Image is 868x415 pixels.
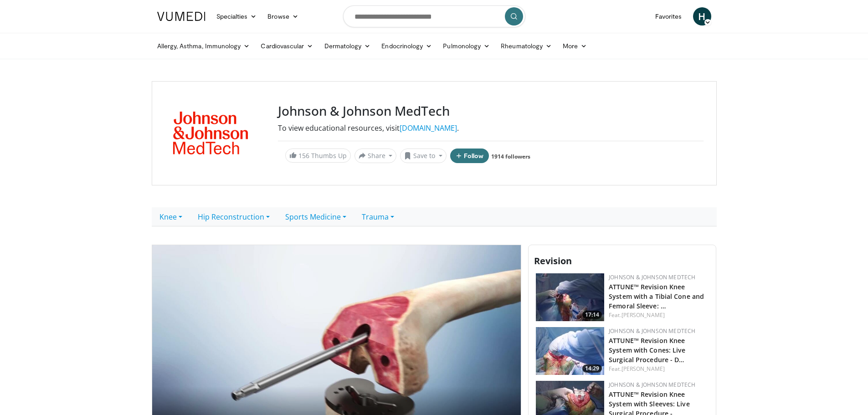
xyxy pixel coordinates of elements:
img: 705d66c7-7729-4914-89a6-8e718c27a9fe.150x105_q85_crop-smart_upscale.jpg [536,327,604,375]
a: Pulmonology [437,37,495,55]
h3: Johnson & Johnson MedTech [278,103,704,119]
a: Johnson & Johnson MedTech [609,381,695,389]
a: H [693,7,711,26]
a: Trauma [354,207,402,226]
a: 1914 followers [491,153,530,160]
div: Feat. [609,365,709,373]
a: Dermatology [319,37,376,55]
a: Endocrinology [376,37,437,55]
a: Specialties [211,7,262,26]
a: ATTUNE™ Revision Knee System with Cones: Live Surgical Procedure - D… [609,336,685,364]
span: 14:29 [582,364,602,373]
button: Share [354,149,397,163]
a: Johnson & Johnson MedTech [609,273,695,281]
button: Save to [400,149,447,163]
img: VuMedi Logo [157,12,205,21]
img: d367791b-5d96-41de-8d3d-dfa0fe7c9e5a.150x105_q85_crop-smart_upscale.jpg [536,273,604,321]
a: Johnson & Johnson MedTech [609,327,695,335]
span: 156 [298,151,309,160]
a: More [557,37,592,55]
a: [PERSON_NAME] [621,365,665,373]
a: Allergy, Asthma, Immunology [152,37,256,55]
input: Search topics, interventions [343,5,525,27]
a: [DOMAIN_NAME] [400,123,457,133]
a: Rheumatology [495,37,557,55]
a: Cardiovascular [255,37,318,55]
span: Revision [534,255,572,267]
a: 156 Thumbs Up [285,149,351,163]
button: Follow [450,149,489,163]
a: ATTUNE™ Revision Knee System with a Tibial Cone and Femoral Sleeve: … [609,282,704,310]
a: [PERSON_NAME] [621,311,665,319]
a: Knee [152,207,190,226]
div: Feat. [609,311,709,319]
a: Favorites [650,7,688,26]
a: Browse [262,7,304,26]
a: Hip Reconstruction [190,207,277,226]
span: 17:14 [582,311,602,319]
div: To view educational resources, visit . [278,123,704,133]
a: 17:14 [536,273,604,321]
a: 14:29 [536,327,604,375]
a: Sports Medicine [277,207,354,226]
